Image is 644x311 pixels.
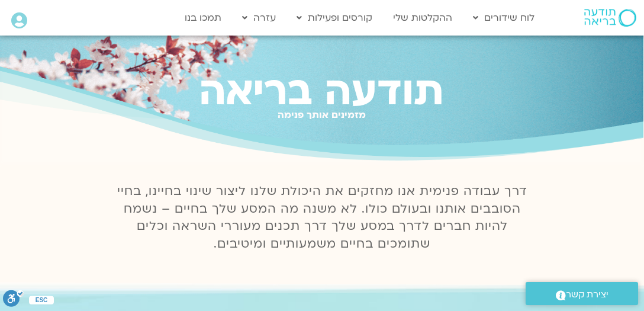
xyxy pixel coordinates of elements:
img: תודעה בריאה [584,9,636,27]
a: יצירת קשר [526,282,638,305]
a: ההקלטות שלי [387,7,458,29]
a: לוח שידורים [467,7,540,29]
a: תמכו בנו [179,7,227,29]
a: קורסים ופעילות [291,7,378,29]
p: דרך עבודה פנימית אנו מחזקים את היכולת שלנו ליצור שינוי בחיינו, בחיי הסובבים אותנו ובעולם כולו. לא... [110,182,534,254]
span: יצירת קשר [566,287,608,303]
a: עזרה [236,7,282,29]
